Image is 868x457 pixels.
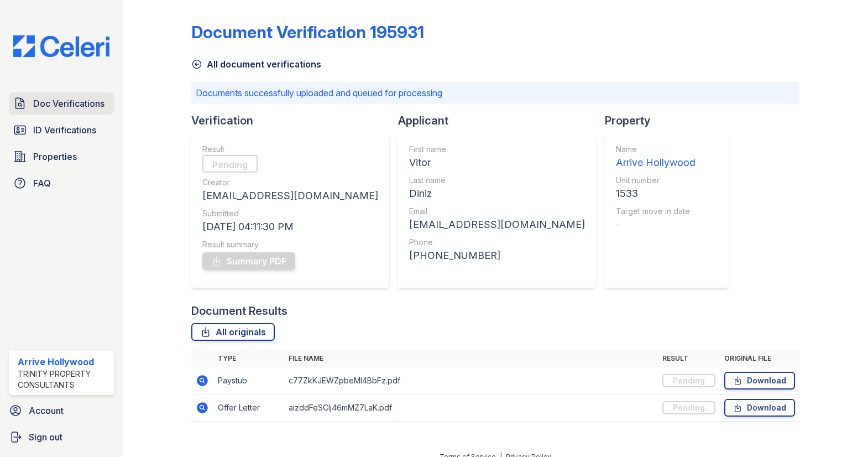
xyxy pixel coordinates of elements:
div: Phone [409,237,585,248]
span: FAQ [33,176,51,190]
div: Arrive Hollywood [616,155,696,170]
div: Property [605,113,738,128]
th: Original file [720,350,799,367]
a: Properties [9,146,114,168]
th: File name [284,350,658,367]
a: All document verifications [191,58,321,71]
img: CE_Logo_Blue-a8612792a0a2168367f1c8372b55b34899dd931a85d93a1a3d3e32e68fde9ad4.png [4,35,118,57]
div: Submitted [202,208,378,219]
td: Paystub [213,367,284,394]
td: aizddFeSCIj46mMZ7LaK.pdf [284,394,658,422]
div: [EMAIL_ADDRESS][DOMAIN_NAME] [409,217,585,232]
div: First name [409,144,585,155]
div: [DATE] 04:11:30 PM [202,219,378,235]
div: Vitor [409,155,585,170]
div: Applicant [398,113,605,128]
div: [EMAIL_ADDRESS][DOMAIN_NAME] [202,188,378,204]
div: Last name [409,175,585,186]
div: Diniz [409,186,585,201]
a: ID Verifications [9,119,114,141]
span: Sign out [29,430,62,444]
a: Sign out [4,426,118,448]
a: Doc Verifications [9,92,114,115]
a: All originals [191,323,275,341]
div: 1533 [616,186,696,201]
div: Unit number [616,175,696,186]
span: ID Verifications [33,123,96,137]
th: Type [213,350,284,367]
div: Document Verification 195931 [191,22,424,42]
span: Properties [33,150,77,163]
a: Name Arrive Hollywood [616,144,696,170]
div: Pending [662,401,715,414]
a: Account [4,399,118,422]
span: Account [29,404,64,417]
td: Offer Letter [213,394,284,422]
div: Name [616,144,696,155]
a: Download [724,372,795,390]
th: Result [658,350,720,367]
div: Document Results [191,303,287,319]
div: Arrive Hollywood [18,355,109,368]
div: Target move in date [616,206,696,217]
a: FAQ [9,172,114,194]
p: Documents successfully uploaded and queued for processing [196,86,796,100]
div: Result summary [202,239,378,250]
div: Pending [662,374,715,387]
td: c77ZkKJEWZpbeMl4BbFz.pdf [284,367,658,394]
a: Download [724,399,795,417]
div: Email [409,206,585,217]
div: Pending [202,155,258,173]
div: [PHONE_NUMBER] [409,248,585,263]
div: Creator [202,177,378,188]
div: Result [202,144,378,155]
div: - [616,217,696,232]
div: Verification [191,113,398,128]
span: Doc Verifications [33,97,104,110]
div: Trinity Property Consultants [18,368,109,391]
